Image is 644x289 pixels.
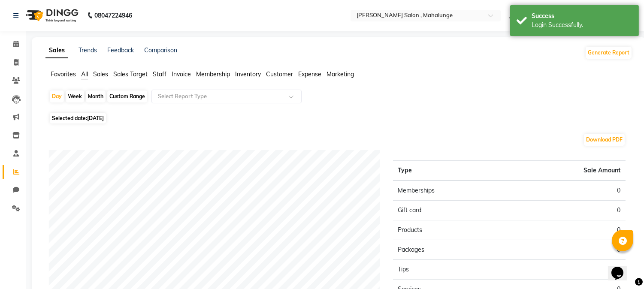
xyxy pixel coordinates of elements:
span: Inventory [235,70,261,78]
div: Success [532,12,632,21]
iframe: chat widget [608,255,635,280]
span: All [81,70,88,78]
td: Packages [393,240,509,260]
td: 0 [509,220,626,240]
span: Staff [153,70,166,78]
b: 08047224946 [94,3,132,27]
span: [DATE] [87,115,104,121]
div: Login Successfully. [532,21,632,30]
div: Custom Range [107,90,147,102]
img: logo [22,3,81,27]
a: Trends [79,46,97,54]
td: 0 [509,181,626,201]
th: Type [393,161,509,181]
div: Month [86,90,106,102]
div: Day [50,90,64,102]
a: Comparison [144,46,177,54]
span: Marketing [327,70,354,78]
button: Generate Report [586,47,632,59]
span: Invoice [172,70,191,78]
td: Tips [393,260,509,280]
a: Feedback [107,46,134,54]
span: Expense [298,70,321,78]
th: Sale Amount [509,161,626,181]
div: Week [66,90,84,102]
button: Download PDF [584,134,625,146]
td: Memberships [393,181,509,201]
span: Selected date: [50,113,106,123]
td: Gift card [393,201,509,220]
span: Customer [266,70,293,78]
td: Products [393,220,509,240]
span: Sales [93,70,108,78]
a: Sales [45,43,68,58]
td: 0 [509,240,626,260]
span: Membership [196,70,230,78]
td: 0 [509,260,626,280]
td: 0 [509,201,626,220]
span: Sales Target [113,70,148,78]
span: Favorites [51,70,76,78]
